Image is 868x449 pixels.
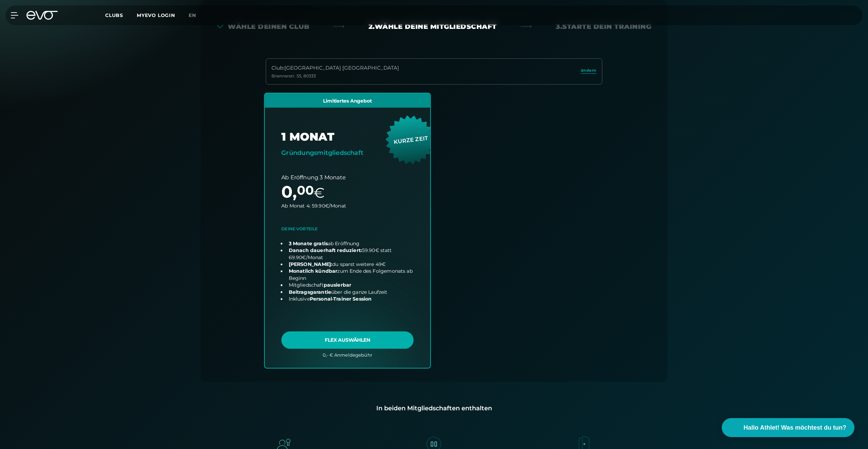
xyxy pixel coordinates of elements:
span: Clubs [105,12,123,18]
span: en [189,12,196,18]
a: MYEVO LOGIN [137,12,175,18]
div: Briennerstr. 55 , 80333 [271,73,399,79]
a: Clubs [105,12,137,18]
div: In beiden Mitgliedschaften enthalten [211,403,657,413]
span: Hallo Athlet! Was möchtest du tun? [743,423,846,432]
button: Hallo Athlet! Was möchtest du tun? [722,418,854,437]
div: Club : [GEOGRAPHIC_DATA] [GEOGRAPHIC_DATA] [271,64,399,72]
a: ändern [581,68,597,75]
span: ändern [581,68,597,73]
a: choose plan [265,93,430,367]
a: en [189,12,204,19]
